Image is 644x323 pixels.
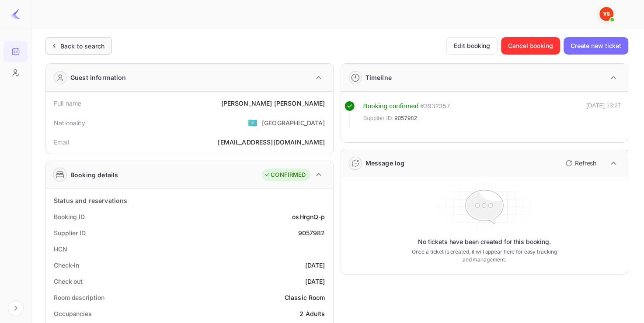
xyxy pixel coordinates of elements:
div: 9057982 [298,228,325,237]
div: Back to search [60,41,104,51]
div: Room description [54,293,104,302]
div: HCN [54,244,67,254]
div: CONFIRMED [264,171,306,179]
div: Booking details [70,170,118,179]
div: Booking ID [54,212,85,221]
span: United States [247,115,258,131]
div: Check out [54,277,83,286]
div: Booking confirmed [363,101,419,111]
div: osHrgnQ-p [292,212,325,221]
div: Full name [54,99,81,108]
div: 2 Adults [299,309,325,318]
div: Supplier ID [54,228,86,237]
button: Edit booking [446,37,498,55]
div: Check-in [54,261,79,270]
div: Status and reservations [54,196,127,205]
div: Nationality [54,118,85,127]
a: Bookings [3,41,28,61]
div: [DATE] [305,277,325,286]
button: Cancel booking [501,37,560,55]
div: Message log [366,158,405,168]
p: Once a ticket is created, it will appear here for easy tracking and management. [407,248,561,264]
div: Timeline [366,73,392,82]
div: [EMAIL_ADDRESS][DOMAIN_NAME] [218,137,325,147]
span: 9057982 [394,114,417,123]
div: # 3932357 [420,101,450,111]
div: Guest information [70,73,126,82]
div: Email [54,137,69,147]
div: [DATE] 13:27 [586,101,621,127]
div: [PERSON_NAME] [PERSON_NAME] [221,99,325,108]
a: Customers [3,62,28,82]
p: Refresh [575,158,596,168]
button: Create new ticket [564,37,628,55]
button: Expand navigation [8,300,24,316]
div: Occupancies [54,309,92,318]
p: No tickets have been created for this booking. [418,237,551,246]
div: [DATE] [305,261,325,270]
div: [GEOGRAPHIC_DATA] [262,118,325,127]
img: Yandex Support [599,7,613,21]
span: Supplier ID: [363,114,394,123]
button: Refresh [560,156,600,170]
div: Classic Room [285,293,325,302]
img: LiteAPI [10,9,21,19]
